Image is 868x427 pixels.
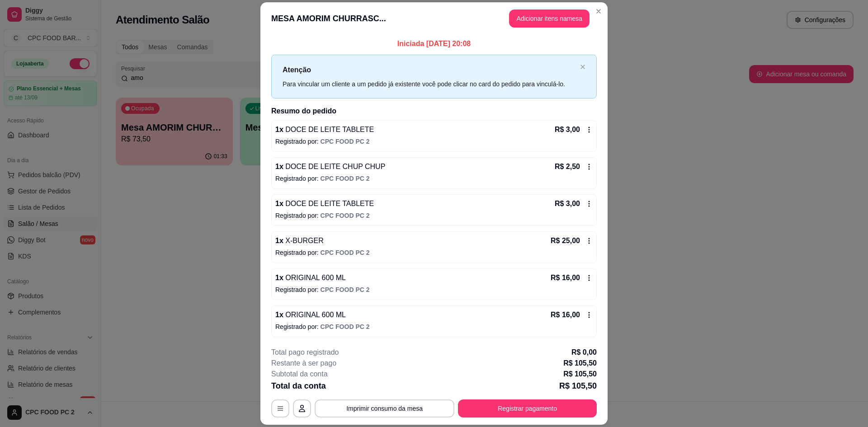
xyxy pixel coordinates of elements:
[275,310,346,320] p: 1 x
[275,124,374,135] p: 1 x
[458,399,597,418] button: Registrar pagamento
[275,161,385,172] p: 1 x
[591,4,606,19] button: Close
[555,198,580,209] p: R$ 3,00
[559,380,597,392] p: R$ 105,50
[275,211,593,220] p: Registrado por:
[551,235,580,246] p: R$ 25,00
[271,380,326,392] p: Total da conta
[321,323,370,330] span: CPC FOOD PC 2
[551,272,580,283] p: R$ 16,00
[275,174,593,183] p: Registrado por:
[321,249,370,256] span: CPC FOOD PC 2
[563,358,597,369] p: R$ 105,50
[260,2,608,35] header: MESA AMORIM CHURRASC...
[271,369,328,380] p: Subtotal da conta
[555,161,580,172] p: R$ 2,50
[571,347,597,358] p: R$ 0,00
[283,311,346,319] span: ORIGINAL 600 ML
[275,198,374,209] p: 1 x
[275,248,593,257] p: Registrado por:
[283,237,324,244] span: X-BURGER
[283,64,576,75] p: Atenção
[275,137,593,146] p: Registrado por:
[271,38,597,49] p: Iniciada [DATE] 20:08
[321,138,370,145] span: CPC FOOD PC 2
[271,106,597,117] h2: Resumo do pedido
[283,79,576,89] div: Para vincular um cliente a um pedido já existente você pode clicar no card do pedido para vinculá...
[275,272,346,283] p: 1 x
[271,358,336,369] p: Restante à ser pago
[283,126,374,133] span: DOCE DE LEITE TABLETE
[283,200,374,207] span: DOCE DE LEITE TABLETE
[283,274,346,282] span: ORIGINAL 600 ML
[275,285,593,294] p: Registrado por:
[555,124,580,135] p: R$ 3,00
[580,64,585,70] button: close
[321,286,370,293] span: CPC FOOD PC 2
[321,175,370,182] span: CPC FOOD PC 2
[563,369,597,380] p: R$ 105,50
[509,9,590,28] button: Adicionar itens namesa
[551,310,580,320] p: R$ 16,00
[275,235,324,246] p: 1 x
[271,347,339,358] p: Total pago registrado
[321,212,370,219] span: CPC FOOD PC 2
[283,163,386,170] span: DOCE DE LEITE CHUP CHUP
[275,322,593,331] p: Registrado por:
[315,399,454,418] button: Imprimir consumo da mesa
